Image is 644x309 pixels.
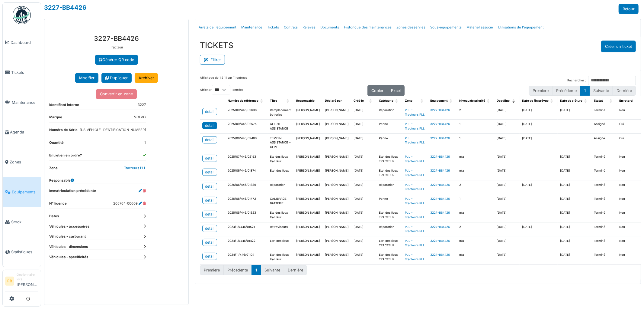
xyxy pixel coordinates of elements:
td: 1 [457,120,494,133]
td: [DATE] [351,236,376,250]
a: PLL - Tracteurs PLL [405,155,425,163]
h3: TICKETS [200,41,233,50]
td: n/a [457,166,494,180]
dt: Immatriculation précédente [49,188,96,196]
a: Tracteurs PLL [124,166,146,170]
button: Copier [367,85,387,96]
span: Statut: Activate to sort [610,96,613,106]
td: Terminé [591,222,617,236]
td: 2024/11/446/01104 [225,250,268,264]
td: Etat des lieux tracteur [268,250,294,264]
td: n/a [457,208,494,222]
td: [PERSON_NAME] [322,166,351,180]
td: Terminé [591,250,617,264]
td: Non [617,194,642,208]
td: Etat des lieux TRACTEUR [376,236,402,250]
dt: Quantité [49,140,64,148]
td: [DATE] [558,106,591,120]
td: n/a [457,250,494,264]
span: Responsable [296,99,315,102]
td: Etat des lieux [268,166,294,180]
td: Terminé [591,194,617,208]
h3: 3227-BB4426 [49,35,184,42]
span: Statut [594,99,603,102]
td: Non [617,152,642,166]
td: Non [617,180,642,194]
a: detail [202,239,217,246]
td: Non [617,166,642,180]
td: Rétroviseurs [268,222,294,236]
span: Deadline: Activate to remove sorting [512,96,516,106]
td: Eta des lieux tracteur [268,152,294,166]
a: Sous-équipements [428,20,464,35]
a: Contrats [281,20,300,35]
td: 2025/06/446/01874 [225,166,268,180]
dd: 205764-00609 [113,201,146,206]
td: 1 [457,133,494,152]
dt: Marque [49,115,62,122]
dt: Zone [49,166,58,173]
td: n/a [457,152,494,166]
a: Dashboard [3,28,41,58]
button: Créer un ticket [601,41,636,52]
td: [DATE] [558,152,591,166]
td: [DATE] [520,106,558,120]
button: Excel [387,85,405,96]
span: Date de clôture [560,99,582,102]
td: [DATE] [494,180,520,194]
span: Équipement [430,99,448,102]
td: [DATE] [558,208,591,222]
div: detail [205,198,214,203]
td: [PERSON_NAME] [322,106,351,120]
td: 2025/05/446/01323 [225,208,268,222]
span: Titre: Activate to sort [287,96,290,106]
dt: Véhicules - carburant [49,234,146,239]
a: 3227-BB4426 [430,197,450,200]
li: [PERSON_NAME] [17,272,38,290]
span: Déclaré par [325,99,342,102]
span: Copier [371,88,383,93]
td: Etat des lieux TRACTEUR [376,166,402,180]
td: [DATE] [494,208,520,222]
td: Etat des lieux TRACTEUR [376,208,402,222]
td: Terminé [591,236,617,250]
a: PLL - Tracteurs PLL [405,169,425,177]
td: Etat des lieux TRACTEUR [376,152,402,166]
div: Gestionnaire local [17,272,38,282]
a: PLL - Tracteurs PLL [405,108,425,116]
td: 2025/07/446/02153 [225,152,268,166]
nav: pagination [200,265,307,275]
div: detail [205,137,214,143]
a: 3227-BB4426 [430,155,450,158]
a: PLL - Tracteurs PLL [405,136,425,144]
td: Terminé [591,152,617,166]
dt: Responsable [49,178,74,183]
td: 2025/06/446/01772 [225,194,268,208]
td: [PERSON_NAME] [322,180,351,194]
div: detail [205,184,214,189]
div: detail [205,169,214,175]
td: [DATE] [558,166,591,180]
td: [PERSON_NAME] [294,236,322,250]
td: Panne [376,133,402,152]
a: PLL - Tracteurs PLL [405,239,425,247]
a: detail [202,197,217,204]
td: [DATE] [351,194,376,208]
button: Filtrer [200,55,225,65]
a: 3227-BB4426 [430,169,450,172]
td: Terminé [591,106,617,120]
a: Tickets [265,20,281,35]
a: detail [202,108,217,115]
a: 3227-BB4426 [44,4,86,11]
td: Réparation [376,106,402,120]
td: [DATE] [558,222,591,236]
td: Réparation [376,180,402,194]
a: Utilisations de l'équipement [495,20,546,35]
td: 2025/06/446/01889 [225,180,268,194]
td: Non [617,106,642,120]
td: [DATE] [558,180,591,194]
td: [DATE] [494,120,520,133]
td: État des lieux [268,236,294,250]
td: [PERSON_NAME] [294,194,322,208]
div: detail [205,240,214,245]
